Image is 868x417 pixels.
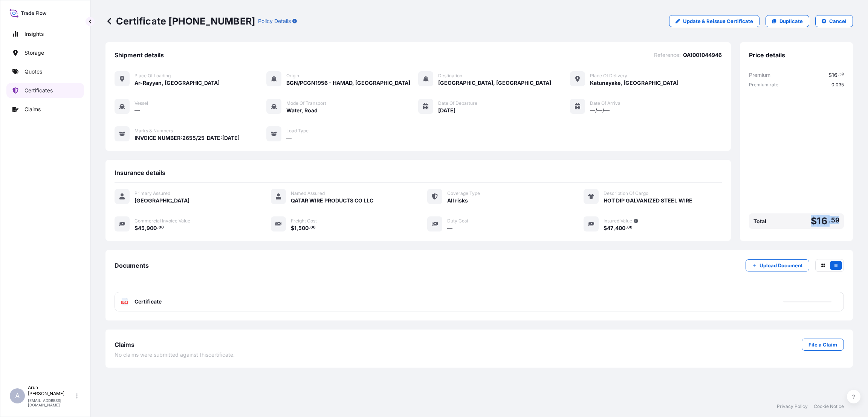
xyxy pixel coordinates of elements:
span: No claims were submitted against this certificate . [115,351,235,359]
span: Total [753,218,766,225]
p: Storage [24,49,44,57]
a: Quotes [6,64,84,79]
span: 47 [607,225,613,231]
span: . [157,226,158,229]
span: 900 [147,225,157,231]
span: Vessel [134,100,148,106]
span: 45 [138,225,145,231]
span: Ar-Rayyan, [GEOGRAPHIC_DATA] [134,79,220,87]
span: —/—/— [590,107,610,114]
span: A [15,392,20,400]
span: — [134,107,140,114]
span: [DATE] [438,107,455,114]
span: 1 [294,225,296,231]
span: INVOICE NUMBER:2655/25 DATE:[DATE] [134,134,240,142]
a: File a Claim [802,339,844,351]
span: Date of Departure [438,100,477,106]
span: . [828,218,830,222]
span: BGN/PCGN1956 - HAMAD, [GEOGRAPHIC_DATA] [286,79,410,87]
span: QATAR WIRE PRODUCTS CO LLC [291,197,373,204]
span: 00 [159,226,164,229]
span: Premium rate [749,82,778,88]
a: Privacy Policy [777,403,808,409]
p: Upload Document [759,262,803,269]
span: 00 [627,226,633,229]
p: Policy Details [258,17,291,25]
span: , [145,225,147,231]
span: Premium [749,71,770,79]
span: Reference : [654,51,681,59]
span: 0.035 [831,82,844,88]
span: [GEOGRAPHIC_DATA] [134,197,189,204]
span: $ [134,225,138,231]
span: $ [828,72,832,78]
p: Arun [PERSON_NAME] [28,385,75,397]
a: Certificates [6,83,84,98]
span: All risks [447,197,468,204]
p: File a Claim [808,341,837,348]
span: Documents [115,262,149,269]
span: Water, Road [286,107,318,114]
span: Duty Cost [447,218,468,224]
span: . [838,73,839,76]
span: , [613,225,615,231]
p: Update & Reissue Certificate [683,17,753,25]
span: Place of Loading [134,73,171,79]
span: Named Assured [291,190,325,196]
p: Quotes [24,68,42,75]
span: Primary Assured [134,190,170,196]
p: [EMAIL_ADDRESS][DOMAIN_NAME] [28,398,75,407]
span: Shipment details [115,51,164,59]
span: $ [291,225,294,231]
span: 500 [298,225,309,231]
span: Description Of Cargo [604,190,648,196]
span: . [626,226,627,229]
span: Place of Delivery [590,73,627,79]
a: Update & Reissue Certificate [669,15,759,27]
span: 400 [615,225,625,231]
span: Marks & Numbers [134,128,173,134]
span: Freight Cost [291,218,317,224]
span: Coverage Type [447,190,480,196]
span: . [309,226,310,229]
text: PDF [122,301,127,304]
a: Claims [6,102,84,117]
p: Certificates [24,87,53,94]
a: Duplicate [766,15,809,27]
p: Claims [24,106,41,113]
p: Cancel [829,17,847,25]
span: Certificate [134,298,162,305]
p: Certificate [PHONE_NUMBER] [105,15,255,27]
span: Price details [749,51,785,59]
span: 59 [839,73,844,76]
span: 00 [310,226,316,229]
span: 16 [817,216,827,226]
span: Katunayake, [GEOGRAPHIC_DATA] [590,79,679,87]
span: Insurance details [115,169,165,176]
span: Commercial Invoice Value [134,218,190,224]
a: Storage [6,45,84,60]
a: Insights [6,26,84,41]
p: Duplicate [779,17,803,25]
span: — [447,224,452,232]
button: Cancel [815,15,853,27]
span: $ [811,216,817,226]
span: $ [604,225,607,231]
span: QA1001044946 [683,51,722,59]
p: Insights [24,30,44,38]
span: , [296,225,298,231]
span: — [286,134,292,142]
span: Insured Value [604,218,632,224]
span: Origin [286,73,299,79]
span: Destination [438,73,462,79]
span: Load Type [286,128,309,134]
span: Mode of Transport [286,100,326,106]
button: Upload Document [746,259,809,271]
span: Date of Arrival [590,100,622,106]
span: HOT DIP GALVANIZED STEEL WIRE [604,197,692,204]
a: Cookie Notice [814,403,844,409]
span: Claims [115,341,134,348]
span: [GEOGRAPHIC_DATA], [GEOGRAPHIC_DATA] [438,79,551,87]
